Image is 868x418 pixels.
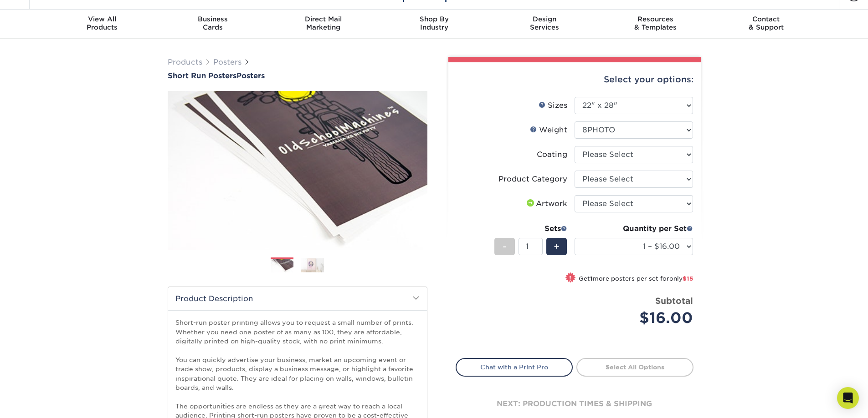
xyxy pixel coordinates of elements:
[379,15,489,31] div: Industry
[47,15,158,31] div: Products
[579,275,693,284] small: Get more posters per set for
[268,15,379,23] span: Direct Mail
[600,15,711,31] div: & Templates
[711,15,822,23] span: Contact
[576,358,693,376] a: Select All Options
[498,174,567,185] div: Product Category
[47,15,158,23] span: View All
[268,10,379,39] a: Direct MailMarketing
[213,58,241,66] a: Posters
[489,15,600,23] span: Design
[537,149,567,160] div: Coating
[569,273,571,283] span: !
[157,15,268,23] span: Business
[711,15,822,31] div: & Support
[456,62,693,97] div: Select your options:
[157,10,268,39] a: BusinessCards
[168,71,236,80] span: Short Run Posters
[379,15,489,23] span: Shop By
[168,71,427,80] h1: Posters
[157,15,268,31] div: Cards
[600,15,711,23] span: Resources
[711,10,822,39] a: Contact& Support
[489,10,600,39] a: DesignServices
[554,240,560,253] span: +
[655,296,693,306] strong: Subtotal
[268,15,379,31] div: Marketing
[271,258,293,274] img: Posters 01
[47,10,158,39] a: View AllProducts
[669,275,693,282] span: only
[503,240,507,253] span: -
[575,223,693,234] div: Quantity per Set
[539,100,567,111] div: Sizes
[168,81,427,260] img: Short Run Posters 01
[168,58,202,66] a: Products
[683,275,693,282] span: $15
[168,71,427,80] a: Short Run PostersPosters
[168,287,427,310] h2: Product Description
[581,307,693,329] div: $16.00
[494,223,567,234] div: Sets
[530,125,567,136] div: Weight
[590,275,593,282] strong: 1
[600,10,711,39] a: Resources& Templates
[456,358,573,376] a: Chat with a Print Pro
[525,198,567,209] div: Artwork
[379,10,489,39] a: Shop ByIndustry
[301,258,324,272] img: Posters 02
[489,15,600,31] div: Services
[837,387,859,409] div: Open Intercom Messenger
